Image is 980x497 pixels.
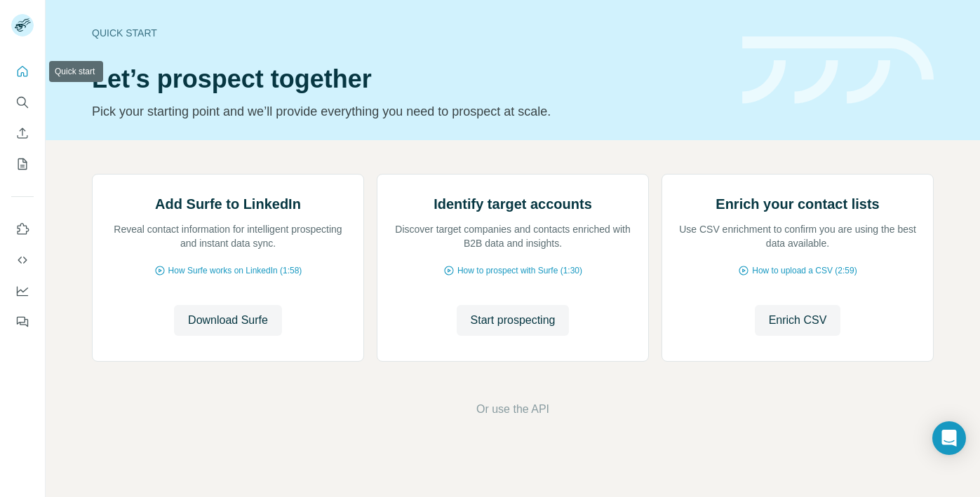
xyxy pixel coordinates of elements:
[11,247,34,273] button: Use Surfe API
[434,194,592,214] h2: Identify target accounts
[476,401,549,418] button: Or use the API
[752,264,857,277] span: How to upload a CSV (2:59)
[92,26,725,40] div: Quick start
[471,312,556,329] span: Start prospecting
[168,264,302,277] span: How Surfe works on LinkedIn (1:58)
[457,305,570,336] button: Start prospecting
[742,36,934,104] img: banner
[932,421,966,455] div: Open Intercom Messenger
[155,194,301,214] h2: Add Surfe to LinkedIn
[174,305,282,336] button: Download Surfe
[391,222,634,250] p: Discover target companies and contacts enriched with B2B data and insights.
[107,222,349,250] p: Reveal contact information for intelligent prospecting and instant data sync.
[188,312,268,329] span: Download Surfe
[755,305,841,336] button: Enrich CSV
[11,59,34,84] button: Quick start
[92,102,725,121] p: Pick your starting point and we’ll provide everything you need to prospect at scale.
[11,309,34,334] button: Feedback
[11,278,34,304] button: Dashboard
[676,222,919,250] p: Use CSV enrichment to confirm you are using the best data available.
[457,264,582,277] span: How to prospect with Surfe (1:30)
[11,90,34,115] button: Search
[716,194,879,214] h2: Enrich your contact lists
[92,65,725,93] h1: Let’s prospect together
[11,121,34,146] button: Enrich CSV
[11,151,34,177] button: My lists
[769,312,827,329] span: Enrich CSV
[11,217,34,242] button: Use Surfe on LinkedIn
